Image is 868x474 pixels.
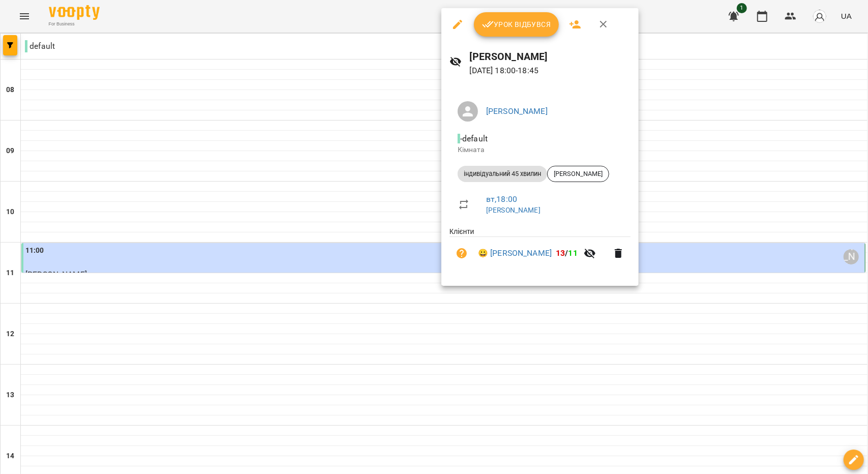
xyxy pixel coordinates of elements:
span: - default [458,134,490,143]
span: Урок відбувся [482,18,551,31]
b: / [556,248,578,258]
button: Візит ще не сплачено. Додати оплату? [450,241,474,265]
span: 13 [556,248,565,258]
a: вт , 18:00 [486,194,517,204]
p: Кімната [458,145,622,155]
p: [DATE] 18:00 - 18:45 [470,65,631,77]
div: [PERSON_NAME] [547,166,609,182]
h6: [PERSON_NAME] [470,49,631,65]
span: 11 [568,248,578,258]
a: [PERSON_NAME] [486,106,548,116]
a: 😀 [PERSON_NAME] [478,247,552,259]
span: індивідуальний 45 хвилин [458,169,547,179]
a: [PERSON_NAME] [486,206,541,214]
span: [PERSON_NAME] [548,169,609,179]
button: Урок відбувся [474,12,559,37]
ul: Клієнти [450,226,631,274]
